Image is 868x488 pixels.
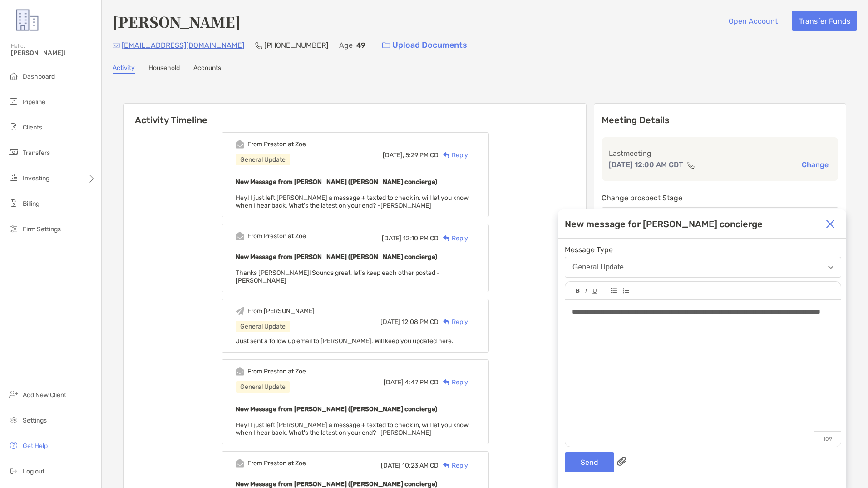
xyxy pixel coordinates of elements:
button: Send [565,452,614,472]
button: Change [799,160,831,169]
span: 10:23 AM CD [402,462,439,469]
img: Editor control icon [622,288,629,294]
span: Firm Settings [23,225,61,233]
img: firm-settings icon [8,223,19,234]
img: Reply icon [443,319,450,325]
img: get-help icon [8,440,19,451]
div: Reply [439,234,468,243]
img: add_new_client icon [8,389,19,400]
a: Activity [113,64,135,74]
button: Transfer Funds [792,11,857,31]
b: New Message from [PERSON_NAME] ([PERSON_NAME] concierge) [236,178,437,186]
div: General Update [236,154,290,165]
img: Open dropdown arrow [828,266,833,269]
p: [DATE] 12:00 AM CDT [609,159,683,170]
span: Settings [23,417,47,424]
p: 49 [356,40,365,51]
a: Household [148,64,180,74]
div: Reply [439,461,468,470]
span: [PERSON_NAME]! [11,49,96,57]
img: Email Icon [113,43,120,48]
p: Change prospect Stage [602,192,838,204]
img: Reply icon [443,463,450,468]
b: New Message from [PERSON_NAME] ([PERSON_NAME] concierge) [236,405,437,413]
h6: Activity Timeline [124,104,586,125]
button: Intro Call Complete [602,207,838,228]
img: Event icon [236,307,244,315]
span: [DATE], [383,151,404,159]
img: logout icon [8,465,19,476]
img: billing icon [8,198,19,209]
p: [PHONE_NUMBER] [264,40,328,51]
p: Last meeting [609,148,831,159]
span: Get Help [23,442,48,450]
div: Reply [439,317,468,327]
span: 12:10 PM CD [403,234,439,242]
span: [DATE] [380,318,400,326]
span: [DATE] [381,462,401,469]
button: General Update [565,257,841,278]
img: Event icon [236,459,244,468]
p: 109 [814,431,841,447]
div: General Update [572,263,624,271]
p: [EMAIL_ADDRESS][DOMAIN_NAME] [122,40,244,51]
span: 4:47 PM CD [405,378,439,386]
span: [DATE] [384,378,404,386]
p: Age [339,40,353,51]
span: 12:08 PM CD [402,318,439,326]
img: Zoe Logo [11,4,44,36]
img: Reply icon [443,379,450,385]
img: Editor control icon [592,289,597,294]
img: Reply icon [443,152,450,158]
span: Transfers [23,149,50,157]
div: From Preston at Zoe [247,140,306,148]
img: Event icon [236,232,244,240]
div: From Preston at Zoe [247,232,306,240]
span: Thanks [PERSON_NAME]! Sounds great, let's keep each other posted -[PERSON_NAME] [236,269,440,284]
img: Event icon [236,367,244,376]
img: clients icon [8,121,19,132]
div: From Preston at Zoe [247,368,306,375]
img: investing icon [8,172,19,183]
div: From [PERSON_NAME] [247,307,315,315]
button: Open Account [721,11,784,31]
img: Editor control icon [576,289,580,293]
img: dashboard icon [8,70,19,81]
img: button icon [382,42,390,49]
div: General Update [236,381,290,393]
span: Dashboard [23,73,55,80]
b: New Message from [PERSON_NAME] ([PERSON_NAME] concierge) [236,480,437,488]
img: settings icon [8,414,19,425]
a: Accounts [193,64,221,74]
img: Expand or collapse [808,219,817,229]
span: Clients [23,124,42,131]
div: New message for [PERSON_NAME] concierge [565,219,763,229]
span: Log out [23,468,44,475]
img: pipeline icon [8,96,19,107]
span: Hey! I just left [PERSON_NAME] a message + texted to check in, will let you know when I hear back... [236,421,469,437]
h4: [PERSON_NAME] [113,11,241,32]
span: Just sent a follow up email to [PERSON_NAME]. Will keep you updated here. [236,337,454,345]
img: Phone Icon [255,42,262,49]
span: Pipeline [23,98,45,106]
img: transfers icon [8,147,19,158]
span: Message Type [565,245,841,254]
img: Reply icon [443,235,450,241]
div: Reply [439,150,468,160]
p: Meeting Details [602,115,838,126]
span: 5:29 PM CD [405,151,439,159]
span: Add New Client [23,391,66,399]
div: General Update [236,321,290,332]
span: Hey! I just left [PERSON_NAME] a message + texted to check in, will let you know when I hear back... [236,194,469,209]
a: Upload Documents [376,35,473,55]
span: Investing [23,174,49,182]
div: Reply [439,378,468,387]
span: Billing [23,200,39,208]
img: Event icon [236,140,244,149]
img: Editor control icon [585,289,587,293]
img: paperclip attachments [617,457,626,466]
div: From Preston at Zoe [247,459,306,467]
span: [DATE] [382,234,402,242]
img: communication type [687,161,695,169]
img: Close [826,219,835,229]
